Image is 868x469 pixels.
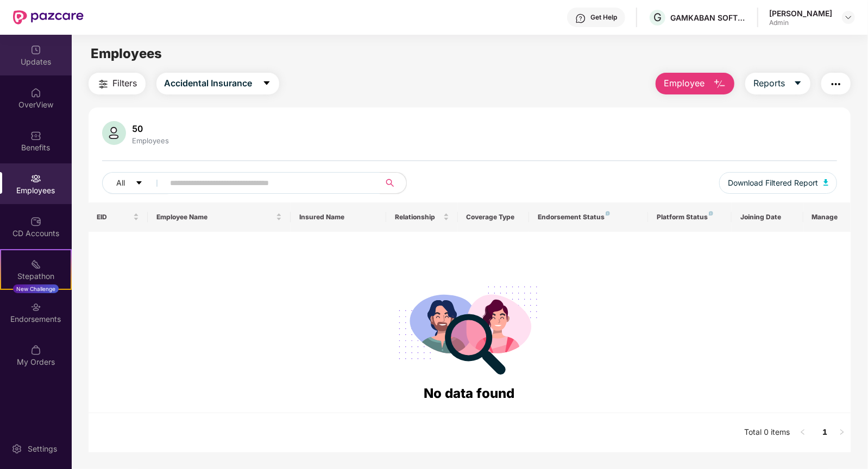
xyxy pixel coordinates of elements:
th: EID [89,202,148,232]
span: EID [97,213,131,221]
img: svg+xml;base64,PHN2ZyB4bWxucz0iaHR0cDovL3d3dy53My5vcmcvMjAwMC9zdmciIHdpZHRoPSIyNCIgaGVpZ2h0PSIyNC... [829,78,842,91]
img: svg+xml;base64,PHN2ZyBpZD0iVXBkYXRlZCIgeG1sbnM9Imh0dHA6Ly93d3cudzMub3JnLzIwMDAvc3ZnIiB3aWR0aD0iMj... [30,45,41,55]
img: svg+xml;base64,PHN2ZyBpZD0iSG9tZSIgeG1sbnM9Imh0dHA6Ly93d3cudzMub3JnLzIwMDAvc3ZnIiB3aWR0aD0iMjAiIG... [30,87,41,98]
a: 1 [816,424,833,440]
li: Previous Page [794,424,812,441]
span: Filters [113,77,137,90]
th: Joining Date [732,202,803,232]
button: left [794,424,812,441]
img: svg+xml;base64,PHN2ZyB4bWxucz0iaHR0cDovL3d3dy53My5vcmcvMjAwMC9zdmciIHhtbG5zOnhsaW5rPSJodHRwOi8vd3... [102,121,126,145]
img: svg+xml;base64,PHN2ZyBpZD0iQ0RfQWNjb3VudHMiIGRhdGEtbmFtZT0iQ0QgQWNjb3VudHMiIHhtbG5zPSJodHRwOi8vd3... [30,216,41,227]
span: Reports [753,77,785,90]
button: right [833,424,851,441]
div: Get Help [590,13,617,22]
th: Coverage Type [458,202,530,232]
img: New Pazcare Logo [13,10,84,24]
img: svg+xml;base64,PHN2ZyB4bWxucz0iaHR0cDovL3d3dy53My5vcmcvMjAwMC9zdmciIHhtbG5zOnhsaW5rPSJodHRwOi8vd3... [823,179,829,186]
img: svg+xml;base64,PHN2ZyBpZD0iTXlfT3JkZXJzIiBkYXRhLW5hbWU9Ik15IE9yZGVycyIgeG1sbnM9Imh0dHA6Ly93d3cudz... [30,345,41,356]
img: svg+xml;base64,PHN2ZyB4bWxucz0iaHR0cDovL3d3dy53My5vcmcvMjAwMC9zdmciIHdpZHRoPSI4IiBoZWlnaHQ9IjgiIH... [709,211,713,216]
span: Relationship [395,213,441,221]
button: Accidental Insurancecaret-down [156,73,279,94]
span: caret-down [135,179,143,188]
img: svg+xml;base64,PHN2ZyBpZD0iSGVscC0zMngzMiIgeG1sbnM9Imh0dHA6Ly93d3cudzMub3JnLzIwMDAvc3ZnIiB3aWR0aD... [575,13,586,24]
th: Employee Name [148,202,291,232]
img: svg+xml;base64,PHN2ZyBpZD0iU2V0dGluZy0yMHgyMCIgeG1sbnM9Imh0dHA6Ly93d3cudzMub3JnLzIwMDAvc3ZnIiB3aW... [11,443,22,454]
div: 50 [130,123,172,134]
th: Insured Name [291,202,386,232]
div: Stepathon [1,271,71,282]
img: svg+xml;base64,PHN2ZyB4bWxucz0iaHR0cDovL3d3dy53My5vcmcvMjAwMC9zdmciIHdpZHRoPSI4IiBoZWlnaHQ9IjgiIH... [606,211,610,216]
span: Employees [91,46,162,61]
span: caret-down [794,79,802,88]
div: Employees [130,136,172,145]
button: Employee [656,73,734,94]
span: search [380,179,401,187]
div: Settings [24,443,60,454]
div: Admin [769,18,832,27]
span: All [117,177,125,189]
img: svg+xml;base64,PHN2ZyB4bWxucz0iaHR0cDovL3d3dy53My5vcmcvMjAwMC9zdmciIHdpZHRoPSIyNCIgaGVpZ2h0PSIyNC... [97,78,110,91]
div: Platform Status [657,213,723,221]
span: Accidental Insurance [165,77,253,90]
span: Download Filtered Report [728,177,818,189]
button: Download Filtered Report [719,172,838,194]
div: [PERSON_NAME] [769,8,832,18]
img: svg+xml;base64,PHN2ZyBpZD0iRW5kb3JzZW1lbnRzIiB4bWxucz0iaHR0cDovL3d3dy53My5vcmcvMjAwMC9zdmciIHdpZH... [30,302,41,313]
button: search [380,172,407,194]
img: svg+xml;base64,PHN2ZyB4bWxucz0iaHR0cDovL3d3dy53My5vcmcvMjAwMC9zdmciIHhtbG5zOnhsaW5rPSJodHRwOi8vd3... [713,78,726,91]
img: svg+xml;base64,PHN2ZyBpZD0iQmVuZWZpdHMiIHhtbG5zPSJodHRwOi8vd3d3LnczLm9yZy8yMDAwL3N2ZyIgd2lkdGg9Ij... [30,130,41,141]
button: Reportscaret-down [745,73,810,94]
div: GAMKABAN SOFTWARE PRIVATE LIMITED [670,12,746,23]
li: 1 [816,424,833,441]
th: Relationship [386,202,458,232]
img: svg+xml;base64,PHN2ZyBpZD0iRHJvcGRvd24tMzJ4MzIiIHhtbG5zPSJodHRwOi8vd3d3LnczLm9yZy8yMDAwL3N2ZyIgd2... [844,13,853,22]
span: caret-down [262,79,271,88]
button: Filters [89,73,146,94]
img: svg+xml;base64,PHN2ZyB4bWxucz0iaHR0cDovL3d3dy53My5vcmcvMjAwMC9zdmciIHdpZHRoPSIyODgiIGhlaWdodD0iMj... [391,273,548,383]
div: New Challenge [13,284,59,293]
span: G [653,11,662,24]
span: left [800,429,806,435]
span: No data found [424,385,515,401]
img: svg+xml;base64,PHN2ZyB4bWxucz0iaHR0cDovL3d3dy53My5vcmcvMjAwMC9zdmciIHdpZHRoPSIyMSIgaGVpZ2h0PSIyMC... [30,259,41,270]
li: Total 0 items [744,424,790,441]
div: Endorsement Status [538,213,639,221]
li: Next Page [833,424,851,441]
span: Employee [664,77,705,90]
span: right [839,429,845,435]
th: Manage [803,202,851,232]
span: Employee Name [156,213,274,221]
img: svg+xml;base64,PHN2ZyBpZD0iRW1wbG95ZWVzIiB4bWxucz0iaHR0cDovL3d3dy53My5vcmcvMjAwMC9zdmciIHdpZHRoPS... [30,173,41,184]
button: Allcaret-down [102,172,168,194]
